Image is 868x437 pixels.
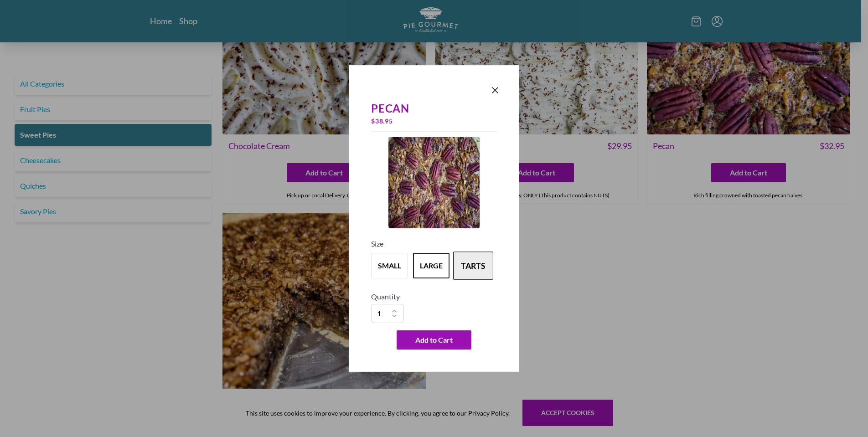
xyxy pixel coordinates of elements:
[371,238,497,249] h5: Size
[371,291,497,302] h5: Quantity
[413,253,449,278] button: Variant Swatch
[371,115,497,128] div: $ 38.95
[397,330,471,350] button: Add to Cart
[371,253,408,278] button: Variant Swatch
[388,137,480,231] a: Product Image
[415,334,453,345] span: Add to Cart
[453,252,493,280] button: Variant Swatch
[490,85,501,96] button: Close panel
[371,102,497,115] div: Pecan
[388,137,480,228] img: Product Image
